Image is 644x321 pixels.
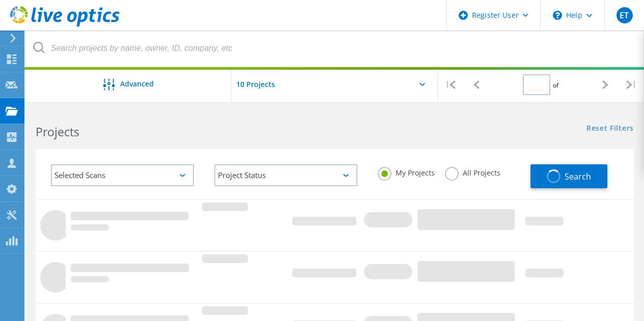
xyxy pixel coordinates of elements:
[51,164,194,186] div: Selected Scans
[553,81,558,90] span: of
[10,21,120,28] a: Live Optics Dashboard
[530,164,607,188] button: Search
[438,67,464,103] div: |
[36,124,79,140] b: Projects
[214,164,357,186] div: Project Status
[378,167,435,177] label: My Projects
[618,67,644,103] div: |
[120,80,154,87] span: Advanced
[445,167,500,177] label: All Projects
[553,11,562,20] svg: \n
[586,125,634,133] a: Reset Filters
[565,171,591,182] span: Search
[620,11,629,19] span: ET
